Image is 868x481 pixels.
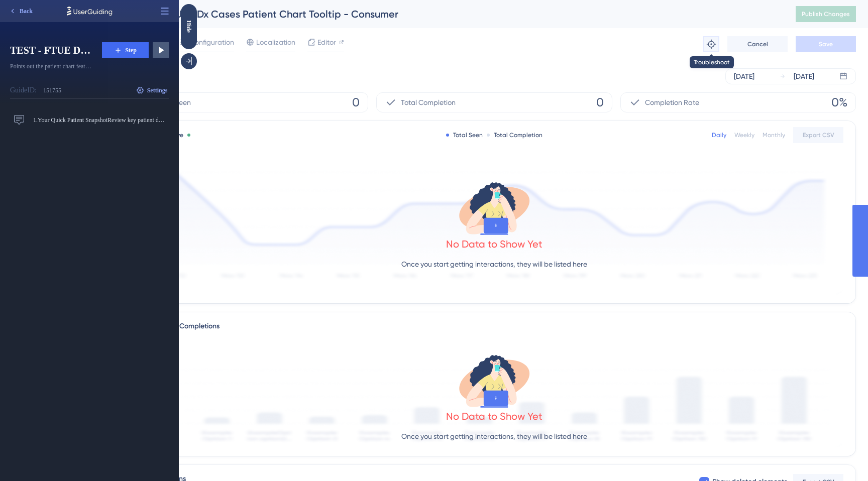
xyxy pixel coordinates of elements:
[125,46,137,54] span: Step
[727,36,788,52] button: Cancel
[803,131,834,139] span: Export CSV
[734,131,754,139] div: Weekly
[763,131,785,139] div: Monthly
[747,40,768,48] span: Cancel
[135,82,169,98] button: Settings
[796,6,856,22] button: Publish Changes
[645,96,699,108] span: Completion Rate
[401,430,587,442] p: Once you start getting interactions, they will be listed here
[256,36,295,48] span: Localization
[802,10,850,18] span: Publish Changes
[102,42,149,58] button: Step
[734,70,754,82] div: [DATE]
[401,258,587,270] p: Once you start getting interactions, they will be listed here
[145,320,220,332] div: Total Step Completions
[819,40,833,48] span: Save
[10,62,94,70] span: Points out the patient chart feature on first case that's not the demo case.
[794,70,814,82] div: [DATE]
[190,36,234,48] span: Configuration
[133,7,771,21] div: TEST - FTUE DDx Cases Patient Chart Tooltip - Consumer
[20,7,33,15] span: Back
[793,127,843,143] button: Export CSV
[796,36,856,52] button: Save
[712,131,726,139] div: Daily
[352,94,360,110] span: 0
[317,36,336,48] span: Editor
[147,86,168,94] span: Settings
[446,409,542,423] div: No Data to Show Yet
[446,237,542,251] div: No Data to Show Yet
[4,3,37,19] button: Back
[446,131,483,139] div: Total Seen
[596,94,604,110] span: 0
[33,116,165,124] span: 1. Your Quick Patient SnapshotReview key patient details, like vitals, history, and your notes. S...
[10,43,94,57] span: TEST - FTUE DDx Cases Patient Chart Tooltip - Consumer
[43,86,61,94] div: 151755
[401,96,456,108] span: Total Completion
[831,94,847,110] span: 0%
[10,84,37,96] div: Guide ID:
[487,131,542,139] div: Total Completion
